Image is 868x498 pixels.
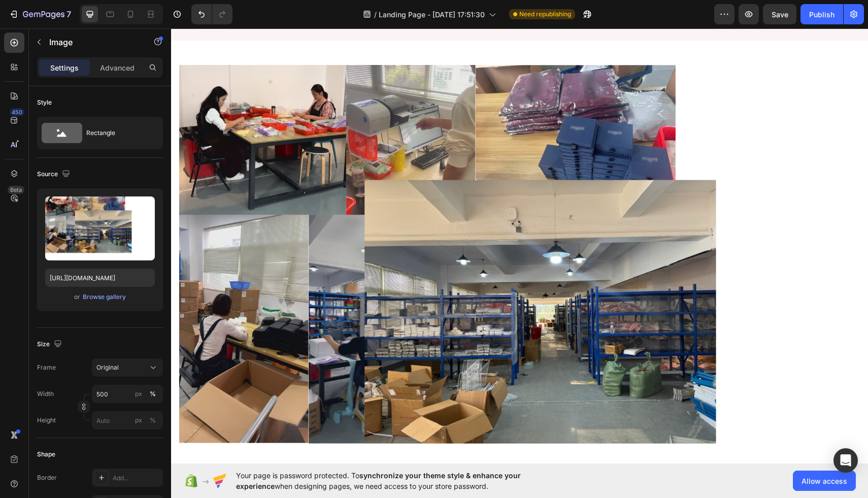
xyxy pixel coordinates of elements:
[82,292,126,302] button: Browse gallery
[171,28,868,463] iframe: Design area
[132,388,145,400] button: %
[379,9,485,20] span: Landing Page - [DATE] 17:51:30
[374,9,377,20] span: /
[772,10,788,19] span: Save
[191,4,232,24] div: Undo/Redo
[113,474,160,483] div: Add...
[86,121,148,145] div: Rectangle
[49,36,136,48] p: Image
[92,385,163,403] input: px%
[8,186,24,194] div: Beta
[10,108,24,116] div: 450
[37,450,55,459] div: Shape
[135,389,142,399] div: px
[8,37,689,491] img: gempages_580780022554427987-7601a354-bc27-4eb6-92ad-a02768d3a37f.png
[37,416,56,425] label: Height
[132,414,145,426] button: %
[763,4,796,24] button: Save
[50,62,79,73] p: Settings
[150,416,156,425] div: %
[45,269,155,287] input: https://example.com/image.jpg
[793,471,856,491] button: Allow access
[519,10,571,19] span: Need republishing
[4,4,76,24] button: 7
[147,414,159,426] button: px
[809,9,834,20] div: Publish
[100,62,135,73] p: Advanced
[92,358,163,377] button: Original
[802,476,847,486] span: Allow access
[833,448,858,473] div: Open Intercom Messenger
[96,363,119,372] span: Original
[37,338,64,351] div: Size
[135,416,142,425] div: px
[236,471,521,490] span: synchronize your theme style & enhance your experience
[37,363,56,372] label: Frame
[800,4,843,24] button: Publish
[147,388,159,400] button: px
[83,292,126,302] div: Browse gallery
[37,389,54,399] label: Width
[37,98,52,107] div: Style
[37,473,57,482] div: Border
[150,389,156,399] div: %
[236,470,560,491] span: Your page is password protected. To when designing pages, we need access to your store password.
[45,196,155,260] img: preview-image
[92,411,163,429] input: px%
[74,291,80,303] span: or
[66,8,71,20] p: 7
[37,168,72,181] div: Source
